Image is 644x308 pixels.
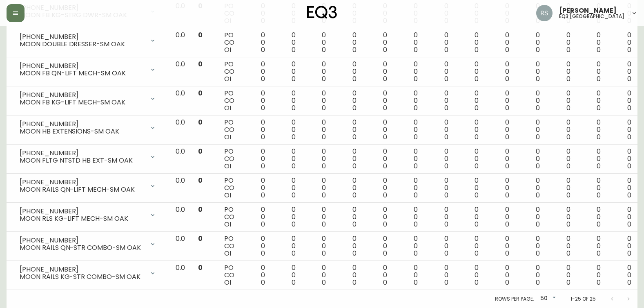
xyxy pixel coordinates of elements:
div: 0 0 [309,90,326,112]
div: 0 0 [553,235,570,257]
span: 0 [566,132,570,142]
span: 0 [505,45,509,54]
span: 0 [597,132,601,142]
span: 0 [444,132,448,142]
td: 0.0 [169,232,192,261]
div: [PHONE_NUMBER]MOON DOUBLE DRESSER-SM OAK [13,32,163,50]
div: 0 0 [431,90,448,112]
span: 0 [566,220,570,229]
span: 0 [627,45,631,54]
span: [PERSON_NAME] [559,7,617,14]
div: 0 0 [278,177,296,199]
div: 0 0 [370,177,387,199]
div: 0 0 [247,90,265,112]
div: 0 0 [247,61,265,83]
td: 0.0 [169,115,192,145]
div: 0 0 [431,264,448,286]
span: 0 [444,220,448,229]
div: 0 0 [370,90,387,112]
span: OI [224,103,231,113]
span: 0 [597,190,601,200]
img: logo [307,6,337,19]
div: 0 0 [584,235,601,257]
span: 0 [322,103,326,113]
span: 0 [292,190,296,200]
span: 0 [597,74,601,84]
div: 0 0 [370,61,387,83]
img: 8fb1f8d3fb383d4dec505d07320bdde0 [536,5,553,21]
span: 0 [352,278,357,287]
span: 0 [383,220,387,229]
div: 0 0 [370,32,387,54]
div: [PHONE_NUMBER] [20,62,145,70]
span: 0 [414,161,418,171]
span: 0 [505,190,509,200]
div: [PHONE_NUMBER] [20,237,145,244]
div: 0 0 [278,90,296,112]
span: 0 [322,249,326,258]
h5: eq3 [GEOGRAPHIC_DATA] [559,14,624,19]
span: 0 [261,249,265,258]
span: 0 [383,45,387,54]
span: 0 [627,132,631,142]
td: 0.0 [169,57,192,86]
div: PO CO [224,90,234,112]
span: 0 [198,88,203,98]
span: 0 [261,45,265,54]
div: 0 0 [492,61,509,83]
span: 0 [536,190,540,200]
div: [PHONE_NUMBER]MOON FB KG-LIFT MECH-SM OAK [13,90,163,108]
div: 0 0 [584,90,601,112]
div: [PHONE_NUMBER] [20,208,145,215]
div: 0 0 [278,148,296,170]
span: OI [224,132,231,142]
span: OI [224,45,231,54]
span: 0 [322,190,326,200]
span: 0 [536,103,540,113]
div: 0 0 [278,264,296,286]
span: 0 [322,74,326,84]
div: MOON RAILS QN-STR COMBO-SM OAK [20,244,145,251]
div: [PHONE_NUMBER]MOON HB EXTENSIONS-SM OAK [13,119,163,137]
span: 0 [444,74,448,84]
div: 0 0 [522,32,540,54]
span: 0 [261,220,265,229]
span: 0 [444,103,448,113]
div: 0 0 [247,177,265,199]
span: 0 [566,45,570,54]
span: 0 [536,161,540,171]
span: 0 [383,161,387,171]
div: [PHONE_NUMBER] [20,179,145,186]
span: 0 [414,132,418,142]
span: 0 [475,190,479,200]
div: 0 0 [553,148,570,170]
td: 0.0 [169,86,192,115]
span: 0 [198,205,203,214]
span: 0 [597,103,601,113]
div: 0 0 [553,61,570,83]
div: 0 0 [400,177,418,199]
div: [PHONE_NUMBER] [20,149,145,157]
div: 0 0 [492,119,509,141]
span: 0 [198,176,203,185]
div: 0 0 [614,32,631,54]
div: 0 0 [339,148,357,170]
div: 0 0 [339,32,357,54]
div: PO CO [224,206,234,228]
div: 0 0 [522,61,540,83]
div: 0 0 [614,90,631,112]
div: [PHONE_NUMBER]MOON RLS KG-LIFT MECH-SM OAK [13,206,163,224]
div: 0 0 [247,148,265,170]
div: 0 0 [461,148,479,170]
div: 0 0 [247,119,265,141]
td: 0.0 [169,28,192,57]
span: 0 [536,132,540,142]
div: 0 0 [553,119,570,141]
div: [PHONE_NUMBER]MOON RAILS KG-STR COMBO-SM OAK [13,264,163,282]
span: 0 [444,161,448,171]
span: 0 [322,45,326,54]
span: 0 [322,132,326,142]
div: 0 0 [553,90,570,112]
span: 0 [261,103,265,113]
div: 0 0 [309,148,326,170]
